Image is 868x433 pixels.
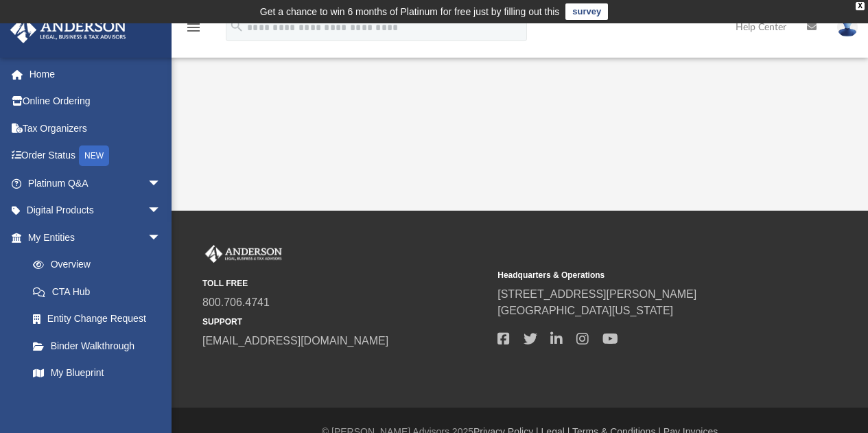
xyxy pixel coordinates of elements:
[19,278,182,305] a: CTA Hub
[202,245,285,263] img: Anderson Advisors Platinum Portal
[148,197,175,225] span: arrow_drop_down
[497,288,696,300] a: [STREET_ADDRESS][PERSON_NAME]
[19,251,182,279] a: Overview
[185,19,202,36] i: menu
[202,277,488,290] small: TOLL FREE
[202,296,270,308] a: 800.706.4741
[185,26,202,36] a: menu
[19,360,175,387] a: My Blueprint
[565,3,608,20] a: survey
[497,269,783,281] small: Headquarters & Operations
[856,2,865,10] div: close
[10,142,182,170] a: Order StatusNEW
[19,332,182,360] a: Binder Walkthrough
[10,60,182,88] a: Home
[260,3,560,20] div: Get a chance to win 6 months of Platinum for free just by filling out this
[19,305,182,333] a: Entity Change Request
[10,115,182,142] a: Tax Organizers
[497,305,673,316] a: [GEOGRAPHIC_DATA][US_STATE]
[10,197,182,224] a: Digital Productsarrow_drop_down
[10,169,182,197] a: Platinum Q&Aarrow_drop_down
[148,169,175,198] span: arrow_drop_down
[10,224,182,251] a: My Entitiesarrow_drop_down
[148,224,175,252] span: arrow_drop_down
[202,335,388,347] a: [EMAIL_ADDRESS][DOMAIN_NAME]
[6,16,130,43] img: Anderson Advisors Platinum Portal
[229,19,244,34] i: search
[837,17,858,37] img: User Pic
[19,386,182,414] a: Tax Due Dates
[79,145,109,166] div: NEW
[202,316,488,328] small: SUPPORT
[10,88,182,115] a: Online Ordering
